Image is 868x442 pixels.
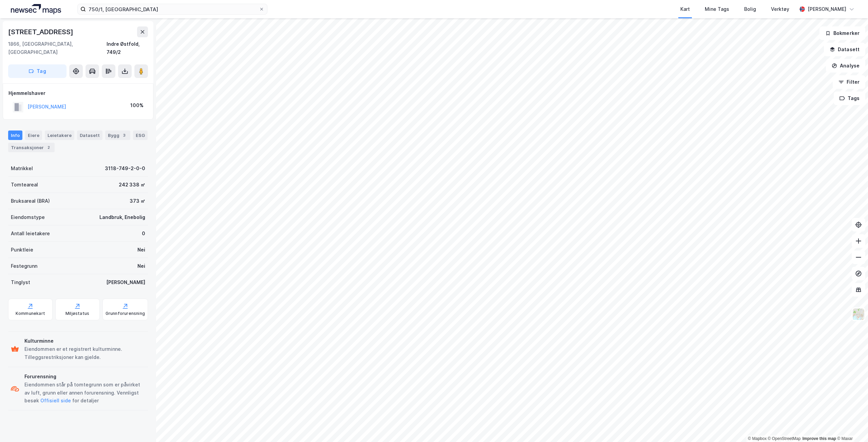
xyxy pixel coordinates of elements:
div: Eiendomstype [11,213,45,221]
div: Nei [137,262,145,270]
div: Kulturminne [24,337,145,345]
div: ESG [133,130,148,140]
div: [STREET_ADDRESS] [8,26,75,37]
button: Datasett [824,43,865,56]
div: Matrikkel [11,164,33,173]
a: Mapbox [748,436,767,441]
div: Eiere [25,130,42,140]
div: Bygg [105,130,130,140]
div: [PERSON_NAME] [808,5,846,13]
div: 242 338 ㎡ [119,181,145,189]
div: [PERSON_NAME] [106,278,145,286]
div: 100% [130,101,144,109]
div: Tinglyst [11,278,30,286]
button: Tags [834,92,865,105]
div: Bolig [744,5,756,13]
input: Søk på adresse, matrikkel, gårdeiere, leietakere eller personer [86,4,259,14]
div: Miljøstatus [65,311,89,316]
div: Mine Tags [705,5,729,13]
button: Bokmerker [819,26,865,40]
a: OpenStreetMap [768,436,801,441]
div: Nei [137,246,145,254]
a: Improve this map [803,436,836,441]
div: Festegrunn [11,262,37,270]
div: Indre Østfold, 749/2 [107,40,148,56]
div: Punktleie [11,246,33,254]
div: Datasett [77,130,102,140]
div: Hjemmelshaver [8,89,148,97]
div: Kart [680,5,690,13]
div: Eiendommen er et registrert kulturminne. Tilleggsrestriksjoner kan gjelde. [24,345,145,361]
div: Kontrollprogram for chat [834,409,868,442]
div: Forurensning [24,373,145,381]
div: Antall leietakere [11,229,50,238]
button: Tag [8,64,67,78]
div: Leietakere [45,130,74,140]
div: Verktøy [771,5,789,13]
div: Grunnforurensning [106,311,145,316]
div: 3 [121,132,128,139]
iframe: Chat Widget [834,409,868,442]
div: Bruksareal (BRA) [11,197,50,205]
div: Kommunekart [16,311,45,316]
div: 2 [45,144,52,151]
div: 3118-749-2-0-0 [105,164,145,173]
button: Filter [833,75,865,89]
div: Info [8,130,22,140]
img: logo.a4113a55bc3d86da70a041830d287a7e.svg [11,4,61,14]
div: 373 ㎡ [130,197,145,205]
button: Analyse [826,59,865,73]
div: Eiendommen står på tomtegrunn som er påvirket av luft, grunn eller annen forurensning. Vennligst ... [24,381,145,405]
div: 1866, [GEOGRAPHIC_DATA], [GEOGRAPHIC_DATA] [8,40,107,56]
div: Landbruk, Enebolig [99,213,145,221]
div: Tomteareal [11,181,38,189]
img: Z [852,308,865,321]
div: 0 [142,229,145,238]
div: Transaksjoner [8,143,55,152]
